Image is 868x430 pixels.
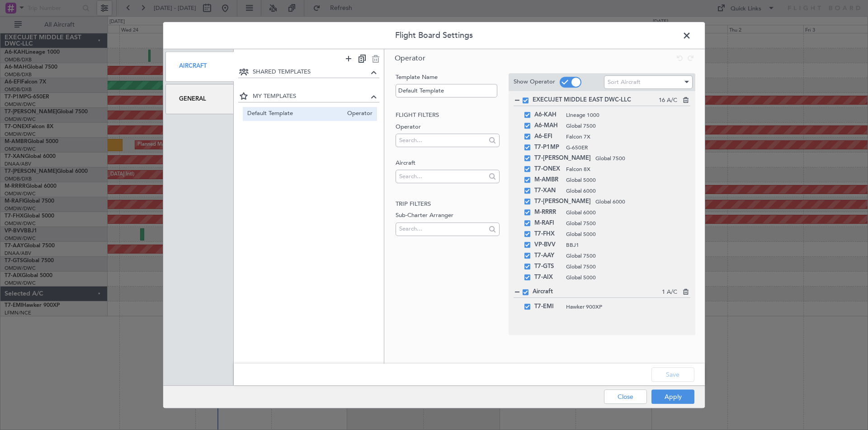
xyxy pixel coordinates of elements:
[534,196,591,207] span: T7-[PERSON_NAME]
[399,134,486,147] input: Search...
[566,143,690,152] span: G-650ER
[566,208,690,217] span: Global 6000
[343,109,373,119] span: Operator
[534,207,561,218] span: M-RRRR
[399,170,486,183] input: Search...
[566,273,690,282] span: Global 5000
[566,230,690,238] span: Global 5000
[396,159,499,168] label: Aircraft
[566,241,690,249] span: BBJ1
[566,263,690,271] span: Global 7500
[566,252,690,260] span: Global 7500
[534,164,561,175] span: T7-ONEX
[163,22,705,49] header: Flight Board Settings
[651,389,694,404] button: Apply
[566,133,690,141] span: Falcon 7X
[534,110,561,120] span: A6-KAH
[533,96,659,105] span: EXECUJET MIDDLE EAST DWC-LLC
[566,219,690,227] span: Global 7500
[534,250,561,261] span: T7-AAY
[534,301,561,312] span: T7-EMI
[566,111,690,119] span: Lineage 1000
[608,78,641,86] span: Sort Aircraft
[595,154,690,162] span: Global 7500
[534,185,561,196] span: T7-XAN
[534,131,561,142] span: A6-EFI
[534,175,561,185] span: M-AMBR
[165,84,234,114] div: General
[534,142,561,153] span: T7-P1MP
[595,198,690,206] span: Global 6000
[396,123,499,132] label: Operator
[659,96,677,105] span: 16 A/C
[253,68,369,77] span: SHARED TEMPLATES
[533,287,662,296] span: Aircraft
[662,288,677,297] span: 1 A/C
[395,53,425,63] span: Operator
[604,389,647,404] button: Close
[396,200,499,209] h2: Trip filters
[534,218,561,229] span: M-RAFI
[165,51,234,82] div: Aircraft
[566,176,690,184] span: Global 5000
[396,73,499,82] label: Template Name
[534,240,561,250] span: VP-BVV
[534,120,561,131] span: A6-MAH
[396,111,499,120] h2: Flight filters
[534,153,591,164] span: T7-[PERSON_NAME]
[399,222,486,236] input: Search...
[534,229,561,240] span: T7-FHX
[534,272,561,283] span: T7-AIX
[247,109,343,119] span: Default Template
[566,187,690,195] span: Global 6000
[514,78,555,87] label: Show Operator
[566,122,690,130] span: Global 7500
[253,92,369,101] span: MY TEMPLATES
[566,165,690,173] span: Falcon 8X
[396,211,499,220] label: Sub-Charter Arranger
[566,303,682,311] span: Hawker 900XP
[534,261,561,272] span: T7-GTS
